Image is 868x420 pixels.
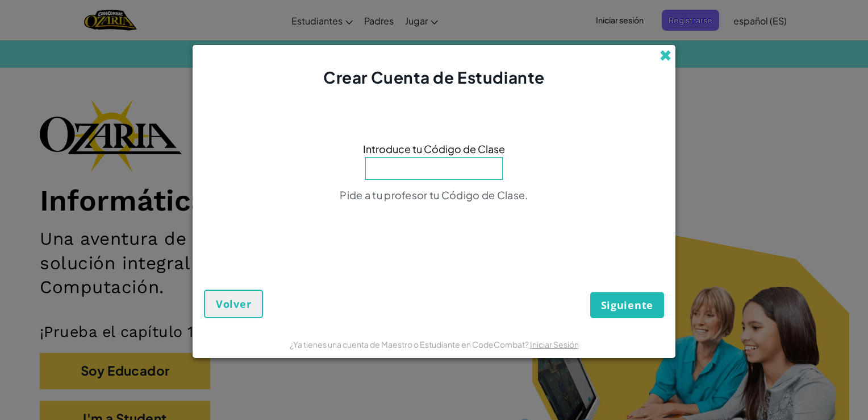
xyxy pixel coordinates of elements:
[363,141,505,157] span: Introduce tu Código de Clase
[601,298,653,312] span: Siguiente
[323,67,545,87] span: Crear Cuenta de Estudiante
[340,188,528,201] span: Pide a tu profesor tu Código de Clase.
[530,339,579,349] a: Iniciar Sesión
[216,297,251,311] span: Volver
[290,339,530,349] span: ¿Ya tienes una cuenta de Maestro o Estudiante en CodeCombat?
[590,292,664,318] button: Siguiente
[204,290,263,318] button: Volver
